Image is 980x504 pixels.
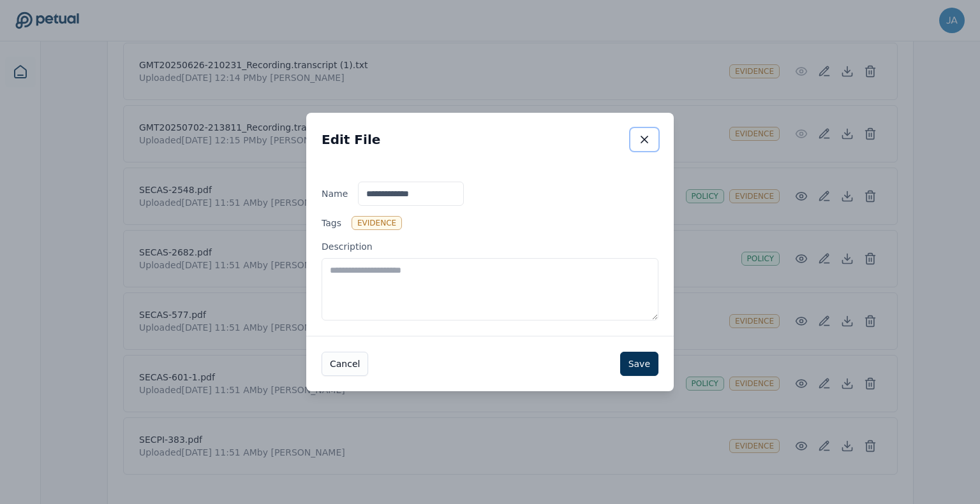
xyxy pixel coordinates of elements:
input: Name [358,182,464,206]
button: Save [620,352,658,376]
textarea: Description [322,258,658,320]
label: Tags [322,216,658,230]
label: Name [322,182,658,206]
div: Evidence [352,216,402,230]
h2: Edit File [322,131,380,148]
button: Cancel [322,352,368,376]
label: Description [322,240,658,320]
